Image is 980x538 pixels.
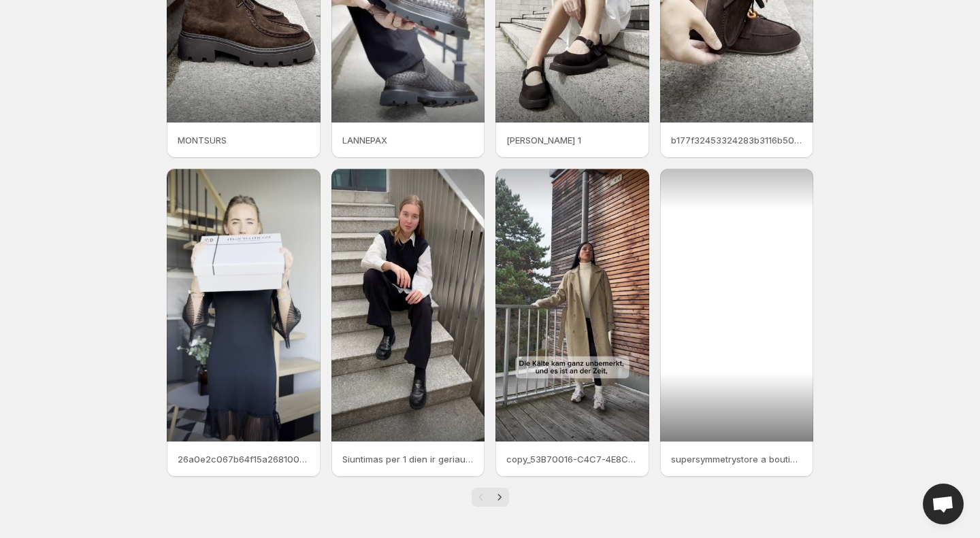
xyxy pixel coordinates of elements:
p: MONTSURS [178,133,310,147]
p: LANNEPAX [342,133,474,147]
button: Next [490,488,509,507]
p: supersymmetrystore a boutique that began as a dream brought to life by a family from [GEOGRAPHIC_... [671,452,803,466]
nav: Pagination [472,488,509,507]
p: [PERSON_NAME] 1 [506,133,638,147]
p: copy_53B70016-C4C7-4E8C-90B2-CF7902C0C9E6 [506,452,638,466]
p: b177f32453324283b3116b50fb0cb689 [671,133,803,147]
div: Open chat [923,484,964,524]
p: 26a0e2c067b64f15a2681006f7a0bf88 [178,452,310,466]
p: Siuntimas per 1 dien ir geriausia kaina Lietuvoje Kas Supersymmetry [342,452,474,466]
